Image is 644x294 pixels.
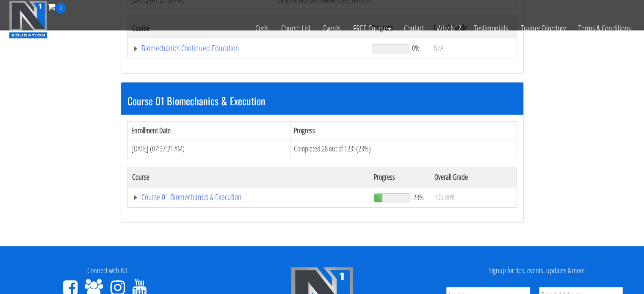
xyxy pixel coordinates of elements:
td: [DATE] (07:37:21 AM) [127,140,290,158]
h3: Course 01 Biomechanics & Execution [127,95,517,106]
a: Contact [398,14,430,43]
th: Progress [370,167,430,187]
th: Enrollment Date [127,122,290,140]
span: 0 [55,3,66,14]
span: 0% [412,43,420,52]
a: Course List [275,14,317,43]
td: 100.00% [430,187,517,207]
a: Testimonials [467,14,514,43]
a: Certs [249,14,275,43]
a: 0 [47,1,66,12]
th: Course [127,167,370,187]
a: Terms & Conditions [572,14,637,43]
a: FREE Course [347,14,398,43]
th: Progress [290,122,517,140]
th: Overall Grade [430,167,517,187]
td: N/A [429,38,517,58]
img: n1-education [9,0,47,38]
a: Events [317,14,347,43]
td: Completed 28 out of 123! (23%) [290,140,517,158]
h4: Connect with N1 [6,267,208,275]
span: 23% [413,192,424,202]
a: Trainer Directory [514,14,572,43]
h4: Signup for tips, events, updates & more [436,267,638,275]
a: Why N1? [430,14,467,43]
a: Biomechanics Continued Education [132,44,364,52]
a: Course 01 Biomechanics & Execution [132,193,366,201]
